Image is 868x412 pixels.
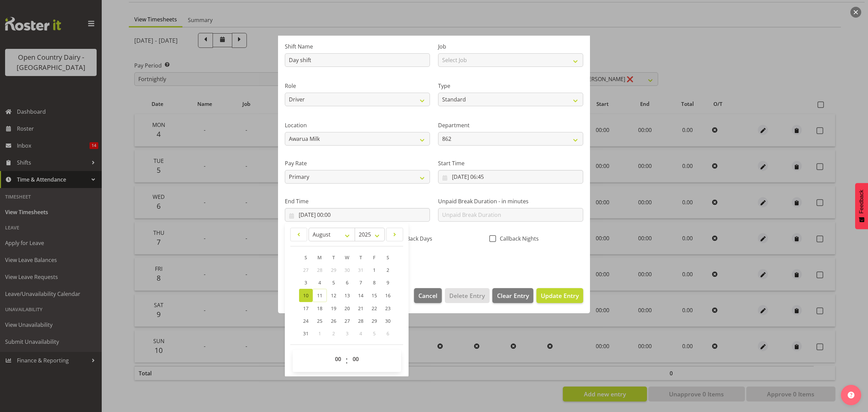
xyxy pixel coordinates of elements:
[381,264,395,276] a: 2
[299,315,313,327] a: 24
[299,302,313,315] a: 17
[331,267,336,273] span: 29
[332,330,335,337] span: 2
[496,235,539,242] span: Callback Nights
[418,291,437,300] span: Cancel
[299,327,313,340] a: 31
[372,292,377,299] span: 15
[303,318,309,324] span: 24
[332,254,335,261] span: T
[331,292,336,299] span: 12
[345,254,349,261] span: W
[381,289,395,302] a: 16
[304,254,307,261] span: S
[340,315,354,327] a: 27
[372,305,377,312] span: 22
[536,288,583,303] button: Update Entry
[373,267,376,273] span: 1
[438,82,583,90] label: Type
[497,291,529,300] span: Clear Entry
[445,288,489,303] button: Delete Entry
[303,330,309,337] span: 31
[373,254,375,261] span: F
[385,305,391,312] span: 23
[381,315,395,327] a: 30
[414,288,442,303] button: Cancel
[354,302,368,315] a: 21
[303,267,309,273] span: 27
[285,208,430,222] input: Click to select...
[354,315,368,327] a: 28
[303,305,309,312] span: 17
[340,289,354,302] a: 13
[313,289,327,302] a: 11
[317,267,322,273] span: 28
[299,289,313,302] a: 10
[449,291,485,300] span: Delete Entry
[285,121,430,129] label: Location
[359,254,362,261] span: T
[285,159,430,167] label: Pay Rate
[285,197,430,205] label: End Time
[331,318,336,324] span: 26
[313,315,327,327] a: 25
[438,197,583,205] label: Unpaid Break Duration - in minutes
[354,289,368,302] a: 14
[344,305,350,312] span: 20
[381,276,395,289] a: 9
[331,305,336,312] span: 19
[327,315,340,327] a: 26
[327,289,340,302] a: 12
[344,292,350,299] span: 13
[299,276,313,289] a: 3
[394,235,432,242] span: CallBack Days
[358,267,363,273] span: 31
[327,302,340,315] a: 19
[373,330,376,337] span: 5
[358,318,363,324] span: 28
[385,318,391,324] span: 30
[318,330,321,337] span: 1
[387,330,389,337] span: 6
[346,330,349,337] span: 3
[381,302,395,315] a: 23
[848,392,854,398] img: help-xxl-2.png
[373,279,376,286] span: 8
[368,264,381,276] a: 1
[346,279,349,286] span: 6
[340,276,354,289] a: 6
[438,121,583,129] label: Department
[317,318,322,324] span: 25
[313,276,327,289] a: 4
[859,190,865,213] span: Feedback
[344,318,350,324] span: 27
[385,292,391,299] span: 16
[387,254,389,261] span: S
[346,352,348,369] span: :
[359,330,362,337] span: 4
[438,42,583,51] label: Job
[438,208,583,222] input: Unpaid Break Duration
[285,53,430,67] input: Shift Name
[387,267,389,273] span: 2
[317,292,322,299] span: 11
[368,302,381,315] a: 22
[313,302,327,315] a: 18
[359,279,362,286] span: 7
[438,159,583,167] label: Start Time
[317,254,322,261] span: M
[358,292,363,299] span: 14
[855,183,868,229] button: Feedback - Show survey
[317,305,322,312] span: 18
[344,267,350,273] span: 30
[332,279,335,286] span: 5
[368,276,381,289] a: 8
[492,288,533,303] button: Clear Entry
[304,279,307,286] span: 3
[438,170,583,184] input: Click to select...
[358,305,363,312] span: 21
[285,42,430,51] label: Shift Name
[354,276,368,289] a: 7
[372,318,377,324] span: 29
[541,292,579,300] span: Update Entry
